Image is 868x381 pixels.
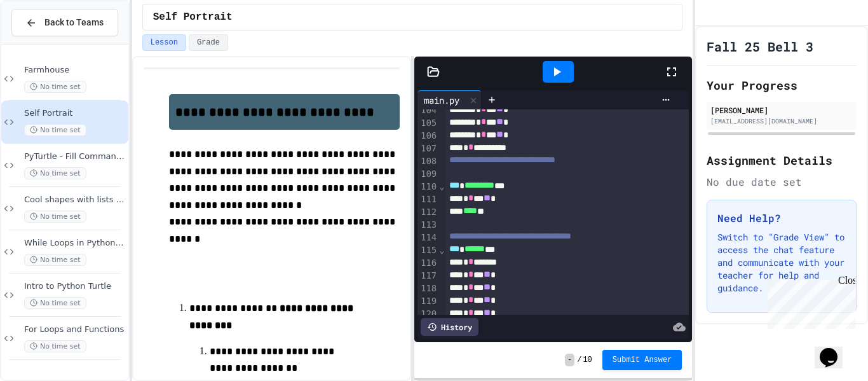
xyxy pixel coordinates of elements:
span: Self Portrait [153,10,233,25]
p: Switch to "Grade View" to access the chat feature and communicate with your teacher for help and ... [717,231,846,294]
span: Cool shapes with lists and fun features [24,195,126,205]
button: Grade [189,34,228,51]
span: While Loops in Python Turtle [24,238,126,249]
span: 10 [583,355,592,365]
iframe: chat widget [763,275,855,329]
span: No time set [24,297,86,309]
span: No time set [24,211,86,223]
div: 117 [417,270,438,282]
button: Submit Answer [602,350,682,370]
div: 107 [417,142,438,155]
div: 120 [417,308,438,321]
div: 112 [417,206,438,219]
iframe: chat widget [815,330,855,368]
div: 118 [417,282,438,295]
div: 108 [417,155,438,168]
div: 109 [417,168,438,181]
span: Farmhouse [24,65,126,76]
div: 119 [417,295,438,308]
div: 114 [417,232,438,244]
div: History [421,318,478,336]
div: [EMAIL_ADDRESS][DOMAIN_NAME] [710,116,853,126]
span: Intro to Python Turtle [24,281,126,292]
div: main.py [417,94,466,107]
span: No time set [24,340,86,352]
span: No time set [24,81,86,93]
span: Fold line [438,245,445,255]
h2: Assignment Details [707,151,857,169]
div: 110 [417,181,438,193]
span: For Loops and Functions [24,324,126,335]
div: 113 [417,219,438,232]
span: PyTurtle - Fill Command with Random Number Generator [24,151,126,162]
span: Fold line [438,181,445,191]
span: Back to Teams [44,16,104,29]
div: Chat with us now!Close [5,5,88,81]
span: - [565,354,574,366]
div: 115 [417,244,438,257]
div: No due date set [707,174,857,190]
span: Self Portrait [24,108,126,119]
span: / [577,355,581,365]
button: Back to Teams [11,9,118,36]
div: 104 [417,104,438,117]
div: 116 [417,257,438,270]
h1: Fall 25 Bell 3 [707,38,813,55]
span: No time set [24,167,86,179]
h3: Need Help? [717,211,846,226]
span: No time set [24,124,86,136]
span: Submit Answer [613,355,672,365]
div: main.py [417,90,482,109]
div: 105 [417,117,438,130]
h2: Your Progress [707,76,857,94]
div: [PERSON_NAME] [710,104,853,116]
div: 106 [417,130,438,142]
span: No time set [24,254,86,266]
div: 111 [417,193,438,206]
button: Lesson [142,34,186,51]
